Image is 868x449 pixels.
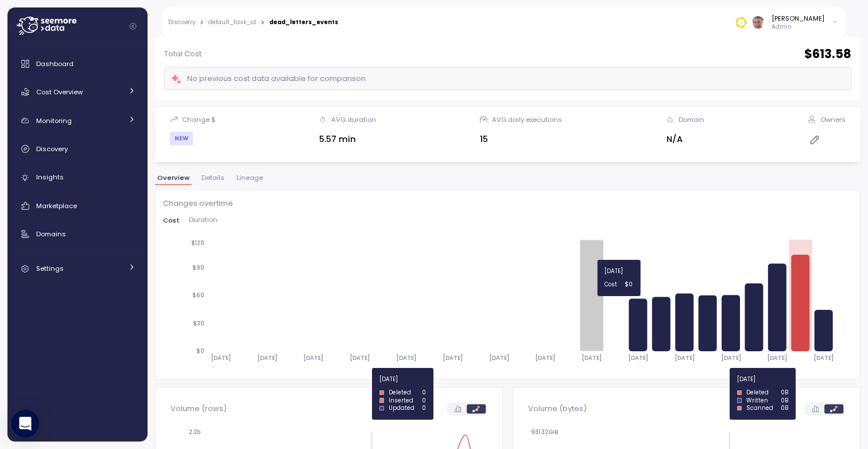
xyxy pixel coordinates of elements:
[12,194,143,217] a: Marketplace
[528,403,587,415] p: Volume (bytes)
[170,72,366,86] div: No previous cost data available for comparison
[12,137,143,160] a: Discovery
[443,354,463,362] tspan: [DATE]
[208,20,256,25] a: default_task_id
[303,354,323,362] tspan: [DATE]
[767,354,787,362] tspan: [DATE]
[804,46,851,63] h2: $ 613.58
[813,354,834,362] tspan: [DATE]
[11,410,39,438] div: Open Intercom Messenger
[582,354,602,362] tspan: [DATE]
[163,217,180,224] span: Cost
[157,175,189,181] span: Overview
[675,354,695,362] tspan: [DATE]
[36,172,64,182] span: Insights
[189,428,200,435] tspan: 2.2b
[170,132,193,145] div: NEW
[720,354,741,362] tspan: [DATE]
[170,403,227,415] p: Volume (rows)
[36,264,64,273] span: Settings
[752,16,764,28] img: ALV-UjUTdeG3whCqbLVUQ03dZAYNUqN-zWI6aZ8UpyePt0ReC-fLoI8O2uBAjfzRCVMjTyLxNAwxi7EfCPdhgf-PH2SCTrqFu...
[12,222,143,245] a: Domains
[193,320,204,327] tspan: $30
[666,133,704,146] div: N/A
[820,115,846,124] div: Owners
[192,291,204,299] tspan: $60
[331,115,376,124] div: AVG duration
[12,257,143,280] a: Settings
[36,87,83,97] span: Cost Overview
[210,354,230,362] tspan: [DATE]
[36,201,77,210] span: Marketplace
[189,217,218,223] span: Duration
[269,20,338,25] div: dead_letters_events
[12,80,143,103] a: Cost Overview
[182,115,215,124] div: Change $
[36,144,68,153] span: Discovery
[735,16,747,28] img: 674ed23b375e5a52cb36cc49.PNG
[164,48,201,60] p: Total Cost
[350,354,370,362] tspan: [DATE]
[628,354,648,362] tspan: [DATE]
[12,166,143,189] a: Insights
[772,14,824,23] div: [PERSON_NAME]
[200,19,204,26] div: >
[489,354,509,362] tspan: [DATE]
[257,354,277,362] tspan: [DATE]
[530,428,557,435] tspan: 931.32GiB
[192,264,204,271] tspan: $90
[196,347,204,355] tspan: $0
[319,133,376,146] div: 5.57 min
[126,22,140,30] button: Collapse navigation
[261,19,265,26] div: >
[168,20,195,25] a: Discovery
[480,133,562,146] div: 15
[492,115,562,124] div: AVG daily executions
[36,59,73,68] span: Dashboard
[535,354,555,362] tspan: [DATE]
[36,229,66,239] span: Domains
[679,115,704,124] div: Domain
[237,175,263,181] span: Lineage
[772,23,824,31] p: Admin
[12,52,143,75] a: Dashboard
[396,354,416,362] tspan: [DATE]
[36,116,72,125] span: Monitoring
[201,175,224,181] span: Details
[12,109,143,132] a: Monitoring
[191,239,204,246] tspan: $120
[163,198,233,209] p: Changes overtime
